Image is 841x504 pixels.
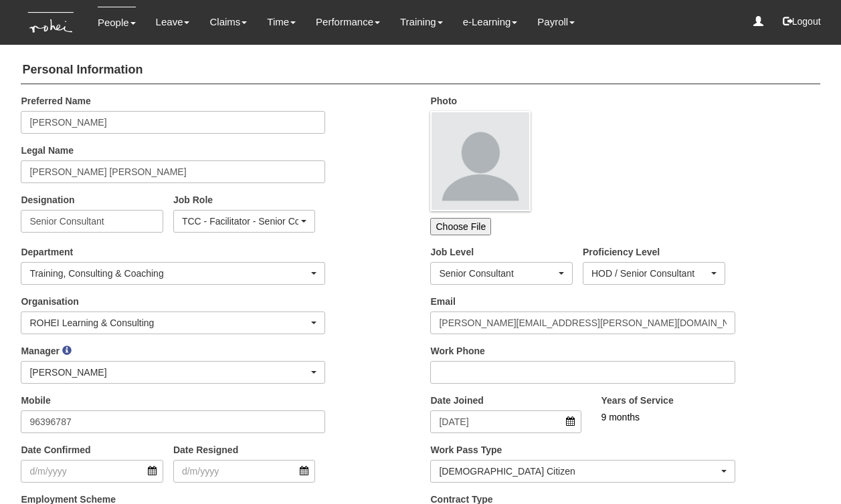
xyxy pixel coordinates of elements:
h4: Personal Information [21,57,820,84]
button: Senior Consultant [430,262,573,285]
a: e-Learning [463,7,518,37]
button: Logout [773,5,830,37]
div: [DEMOGRAPHIC_DATA] Citizen [439,465,718,478]
label: Photo [430,94,457,108]
label: Date Confirmed [21,443,90,457]
label: Work Phone [430,344,484,358]
a: Leave [156,7,190,37]
img: profile.png [430,111,531,211]
input: d/m/yyyy [173,460,316,483]
button: HOD / Senior Consultant [583,262,725,285]
div: TCC - Facilitator - Senior Consultant [182,215,299,228]
label: Date Joined [430,394,483,407]
input: d/m/yyyy [21,460,163,483]
label: Organisation [21,295,78,308]
a: Performance [316,7,380,37]
label: Job Role [173,193,213,207]
a: Time [267,7,296,37]
label: Work Pass Type [430,443,502,457]
div: ROHEI Learning & Consulting [29,316,308,330]
label: Preferred Name [21,94,90,108]
div: Training, Consulting & Coaching [29,267,308,280]
a: Payroll [537,7,575,37]
button: ROHEI Learning & Consulting [21,311,325,334]
a: Training [400,7,443,37]
button: Training, Consulting & Coaching [21,262,325,285]
label: Job Level [430,245,474,259]
label: Mobile [21,394,50,407]
div: Senior Consultant [439,267,556,280]
div: HOD / Senior Consultant [591,267,709,280]
input: Choose File [430,218,491,235]
a: People [98,7,136,38]
label: Date Resigned [173,443,238,457]
div: [PERSON_NAME] [29,366,308,379]
label: Department [21,245,73,259]
label: Email [430,295,455,308]
label: Manager [21,344,60,358]
input: d/m/yyyy [430,410,581,433]
label: Designation [21,193,74,207]
button: TCC - Facilitator - Senior Consultant [173,210,316,233]
button: [PERSON_NAME] [21,361,325,384]
div: 9 months [601,410,786,424]
button: [DEMOGRAPHIC_DATA] Citizen [430,460,735,483]
label: Legal Name [21,144,74,157]
label: Proficiency Level [583,245,660,259]
label: Years of Service [601,394,674,407]
a: Claims [209,7,247,37]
